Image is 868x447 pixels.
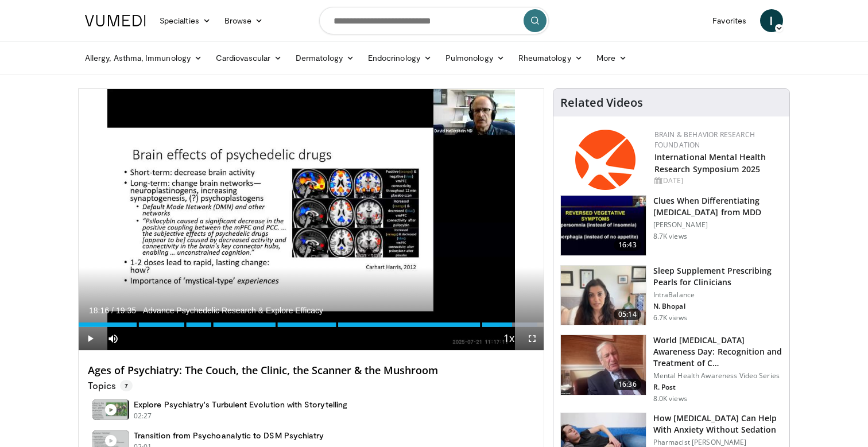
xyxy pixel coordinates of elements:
[653,232,687,241] p: 8.7K views
[85,15,146,26] img: VuMedi Logo
[653,371,782,380] p: Mental Health Awareness Video Series
[654,176,780,186] div: [DATE]
[706,9,753,32] a: Favorites
[653,220,782,230] p: [PERSON_NAME]
[88,364,534,377] h4: Ages of Psychiatry: The Couch, the Clinic, the Scanner & the Mushroom
[116,306,136,315] span: 19:35
[511,46,590,69] a: Rheumatology
[134,399,347,410] h4: Explore Psychiatry's Turbulent Evolution with Storytelling
[88,380,133,391] p: Topics
[439,46,511,69] a: Pulmonology
[289,46,361,69] a: Dermatology
[614,379,641,390] span: 16:36
[653,195,782,218] h3: Clues When Differentiating [MEDICAL_DATA] from MDD
[653,383,782,392] p: R. Post
[134,411,152,421] p: 02:27
[614,309,641,320] span: 05:14
[653,302,782,311] p: N. Bhopal
[760,9,783,32] a: I
[143,305,323,316] span: Advance Psychedelic Research & Explore Efficacy
[79,89,544,351] video-js: Video Player
[614,239,641,251] span: 16:43
[560,96,643,110] h4: Related Videos
[575,130,635,190] img: 6bc95fc0-882d-4061-9ebb-ce70b98f0866.png.150x105_q85_autocrop_double_scale_upscale_version-0.2.png
[654,151,766,174] a: International Mental Health Research Symposium 2025
[653,335,782,369] h3: World [MEDICAL_DATA] Awareness Day: Recognition and Treatment of C…
[653,290,782,300] p: IntraBalance
[653,394,687,403] p: 8.0K views
[561,335,646,395] img: dad9b3bb-f8af-4dab-abc0-c3e0a61b252e.150x105_q85_crop-smart_upscale.jpg
[79,322,544,327] div: Progress Bar
[153,9,218,32] a: Specialties
[654,130,755,150] a: Brain & Behavior Research Foundation
[561,196,646,255] img: a6520382-d332-4ed3-9891-ee688fa49237.150x105_q85_crop-smart_upscale.jpg
[653,413,782,436] h3: How [MEDICAL_DATA] Can Help With Anxiety Without Sedation
[319,7,549,34] input: Search topics, interventions
[653,265,782,288] h3: Sleep Supplement Prescribing Pearls for Clinicians
[111,306,114,315] span: /
[590,46,634,69] a: More
[102,327,125,350] button: Mute
[653,313,687,322] p: 6.7K views
[134,430,324,441] h4: Transition from Psychoanalytic to DSM Psychiatry
[498,327,521,350] button: Playback Rate
[361,46,439,69] a: Endocrinology
[89,306,109,315] span: 18:16
[120,380,133,391] span: 7
[560,335,782,403] a: 16:36 World [MEDICAL_DATA] Awareness Day: Recognition and Treatment of C… Mental Health Awareness...
[79,327,102,350] button: Play
[560,195,782,256] a: 16:43 Clues When Differentiating [MEDICAL_DATA] from MDD [PERSON_NAME] 8.7K views
[561,266,646,325] img: 38bb175e-6d6c-4ece-ba99-644c925e62de.150x105_q85_crop-smart_upscale.jpg
[209,46,289,69] a: Cardiovascular
[218,9,270,32] a: Browse
[560,265,782,326] a: 05:14 Sleep Supplement Prescribing Pearls for Clinicians IntraBalance N. Bhopal 6.7K views
[78,46,209,69] a: Allergy, Asthma, Immunology
[521,327,544,350] button: Fullscreen
[653,438,782,447] p: Pharmacist [PERSON_NAME]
